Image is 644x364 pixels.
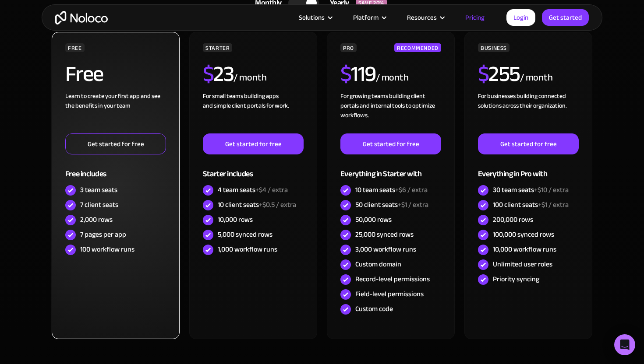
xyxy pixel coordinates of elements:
[493,245,556,254] div: 10,000 workflow runs
[218,245,277,254] div: 1,000 workflow runs
[203,133,304,154] a: Get started for free
[65,91,166,133] div: Learn to create your first app and see the benefits in your team ‍
[340,154,441,183] div: Everything in Starter with
[478,63,520,85] h2: 255
[355,230,414,239] div: 25,000 synced rows
[520,71,553,85] div: / month
[203,154,304,183] div: Starter includes
[355,289,424,299] div: Field-level permissions
[376,71,409,85] div: / month
[80,215,113,224] div: 2,000 rows
[80,200,118,210] div: 7 client seats
[340,43,357,52] div: PRO
[478,53,489,94] span: $
[395,183,428,196] span: +$6 / extra
[493,185,569,195] div: 30 team seats
[534,183,569,196] span: +$10 / extra
[542,9,589,26] a: Get started
[218,185,288,195] div: 4 team seats
[478,43,510,52] div: BUSINESS
[259,198,296,211] span: +$0.5 / extra
[355,215,392,224] div: 50,000 rows
[355,259,401,269] div: Custom domain
[288,12,342,23] div: Solutions
[355,200,428,210] div: 50 client seats
[218,215,253,224] div: 10,000 rows
[493,230,554,239] div: 100,000 synced rows
[203,91,304,133] div: For small teams building apps and simple client portals for work. ‍
[80,185,117,195] div: 3 team seats
[340,53,351,94] span: $
[342,12,396,23] div: Platform
[65,43,85,52] div: FREE
[478,154,579,183] div: Everything in Pro with
[355,245,416,254] div: 3,000 workflow runs
[80,245,134,254] div: 100 workflow runs
[65,133,166,154] a: Get started for free
[65,154,166,183] div: Free includes
[65,63,103,85] h2: Free
[493,200,569,210] div: 100 client seats
[255,183,288,196] span: +$4 / extra
[353,12,379,23] div: Platform
[506,9,535,26] a: Login
[340,63,376,85] h2: 119
[203,53,214,94] span: $
[234,71,266,85] div: / month
[407,12,437,23] div: Resources
[218,200,296,210] div: 10 client seats
[55,11,108,24] a: home
[203,63,234,85] h2: 23
[538,198,569,211] span: +$1 / extra
[80,230,126,239] div: 7 pages per app
[340,133,441,154] a: Get started for free
[340,91,441,133] div: For growing teams building client portals and internal tools to optimize workflows.
[355,274,430,284] div: Record-level permissions
[355,304,393,314] div: Custom code
[396,12,454,23] div: Resources
[478,133,579,154] a: Get started for free
[493,215,533,224] div: 200,000 rows
[478,91,579,133] div: For businesses building connected solutions across their organization. ‍
[398,198,428,211] span: +$1 / extra
[299,12,325,23] div: Solutions
[614,334,635,355] div: Open Intercom Messenger
[493,259,552,269] div: Unlimited user roles
[355,185,428,195] div: 10 team seats
[454,12,495,23] a: Pricing
[218,230,272,239] div: 5,000 synced rows
[203,43,232,52] div: STARTER
[394,43,441,52] div: RECOMMENDED
[493,274,539,284] div: Priority syncing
